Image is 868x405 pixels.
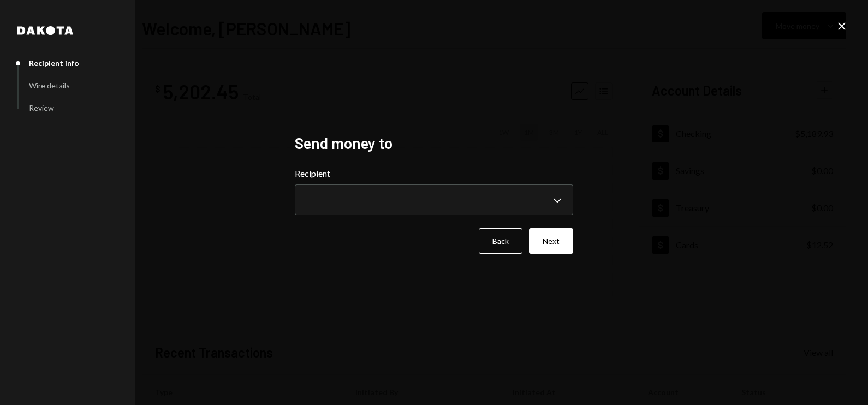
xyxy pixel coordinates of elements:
h2: Send money to [295,133,573,154]
button: Recipient [295,184,573,215]
button: Next [529,228,573,254]
div: Recipient info [29,58,79,68]
button: Back [479,228,522,254]
div: Review [29,103,54,112]
div: Wire details [29,81,70,90]
label: Recipient [295,167,573,180]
